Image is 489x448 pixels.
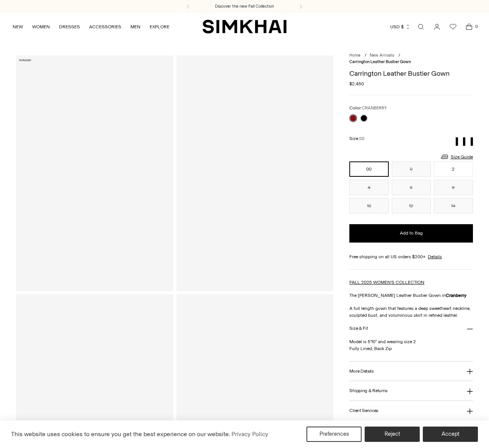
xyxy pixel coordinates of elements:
[349,104,387,112] label: Color:
[392,161,431,177] button: 0
[349,70,473,77] h1: Carrington Leather Bustier Gown
[349,80,364,87] span: $2,450
[365,427,420,442] button: Reject
[429,19,445,34] a: Go to the account page
[392,180,431,195] button: 6
[349,59,411,64] span: Carrington Leather Bustier Gown
[359,136,365,141] span: 00
[150,18,170,35] a: EXPLORE
[349,135,365,142] label: Size:
[473,23,480,30] span: 0
[349,253,473,260] div: Free shipping on all US orders $200+
[176,55,334,291] a: Carrington Leather Bustier Gown
[349,180,388,195] button: 4
[349,369,373,374] h3: More Details
[349,326,368,331] h3: Size & Fit
[370,53,394,58] a: New Arrivals
[32,18,50,35] a: WOMEN
[349,305,473,319] p: A full length gown that features a deep sweetheart neckline, sculpted bust, and voluminous skirt ...
[461,19,477,34] a: Open cart modal
[398,52,400,59] div: /
[362,106,387,111] span: CRANBERRY
[349,381,473,401] button: Shipping & Returns
[306,427,362,442] button: Preferences
[11,430,230,438] span: This website uses cookies to ensure you get the best experience on our website.
[446,293,466,298] strong: Cranberry
[434,161,473,177] button: 2
[215,3,274,10] a: Discover the new Fall Collection
[349,52,473,65] nav: breadcrumbs
[230,428,269,440] a: Privacy Policy (opens in a new tab)
[349,388,388,393] h3: Shipping & Returns
[130,18,140,35] a: MEN
[390,18,411,35] button: USD $
[440,152,473,161] a: Size Guide
[349,53,360,58] a: Home
[349,280,424,285] a: FALL 2025 WOMEN'S COLLECTION
[349,224,473,243] button: Add to Bag
[349,319,473,338] button: Size & Fit
[423,427,478,442] button: Accept
[349,408,378,413] h3: Client Services
[16,55,173,291] a: Carrington Leather Bustier Gown
[202,19,287,34] a: SIMKHAI
[349,401,473,420] button: Client Services
[365,52,367,59] div: /
[434,198,473,213] button: 14
[349,362,473,381] button: More Details
[349,292,473,299] p: The [PERSON_NAME] Leather Bustier Gown in
[349,198,388,213] button: 10
[445,19,461,34] a: Wishlist
[428,253,442,260] a: Details
[413,19,429,34] a: Open search modal
[392,198,431,213] button: 12
[349,338,473,352] p: Model is 5'10" and wearing size 2 Fully Lined, Back Zip
[349,161,388,177] button: 00
[400,230,423,236] span: Add to Bag
[59,18,80,35] a: DRESSES
[13,18,23,35] a: NEW
[434,180,473,195] button: 8
[89,18,121,35] a: ACCESSORIES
